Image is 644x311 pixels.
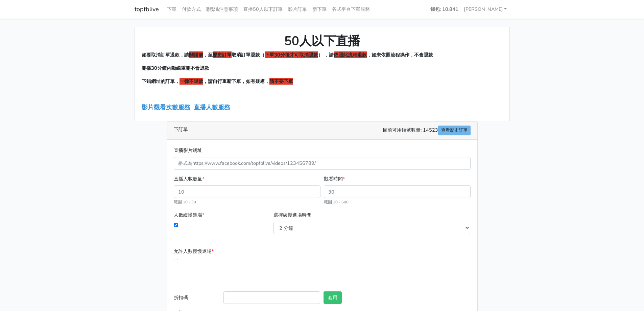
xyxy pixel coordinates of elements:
a: topfblive [135,3,159,16]
span: 請不要下單 [269,78,293,85]
label: 允許人數慢慢退場 [174,247,214,255]
span: 目前可用帳號數量: 14523 [383,126,471,135]
a: 錢包: 10.841 [428,3,461,16]
a: 聯繫&注意事項 [204,3,241,16]
input: 格式為https://www.facebook.com/topfblive/videos/123456789/ [174,157,471,170]
label: 選擇緩慢進場時間 [273,211,311,219]
strong: 如要取消訂單退款，請 ，至 取消訂單退款（ ） ，請 ，如未依照流程操作，不會退款 [142,51,433,58]
input: 10 [174,185,320,198]
a: 各式平台下單服務 [329,3,373,16]
a: 直播50人以下訂單 [241,3,285,16]
span: 歷史訂單 [213,51,232,58]
a: 查看歷史訂單 [438,126,471,135]
a: 新下單 [310,3,329,16]
small: 範圍 30 - 600 [324,199,349,205]
label: 觀看時間 [324,175,345,183]
span: 一律不退款 [180,78,203,85]
strong: 錢包: 10.841 [430,6,458,13]
a: 直播人數服務 [194,103,230,111]
strong: 50人以下直播 [284,33,360,49]
label: 直播影片網址 [174,147,202,154]
span: 下單30分後才可取消退款 [265,51,318,58]
input: 30 [324,185,471,198]
span: 關播前 [189,51,203,58]
strong: 開播30分鐘內斷線重開不會退款 [142,65,209,71]
a: 付款方式 [179,3,204,16]
small: 範圍 10 - 30 [174,199,196,205]
a: 下單 [164,3,179,16]
label: 直播人數數量 [174,175,204,183]
button: 套用 [324,291,342,304]
div: 下訂單 [167,121,477,140]
a: 影片訂單 [285,3,310,16]
a: 影片觀看次數服務 [142,103,190,111]
a: [PERSON_NAME] [461,3,510,16]
label: 人數緩慢進場 [174,211,204,219]
span: 依照此流程退款 [334,51,367,58]
label: 折扣碼 [172,291,222,307]
strong: 下錯網址的訂單， ，請自行重新下單，如有疑慮， [142,78,293,85]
